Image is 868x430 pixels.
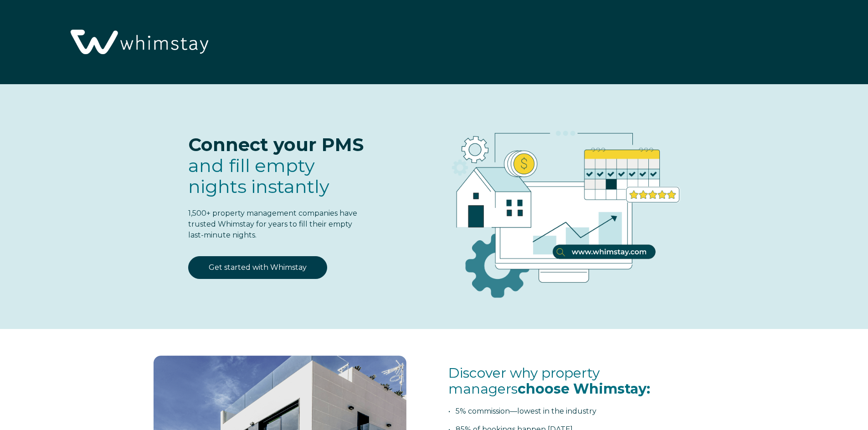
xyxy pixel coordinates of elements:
a: Get started with Whimstay [188,256,327,279]
span: and [188,154,329,197]
span: choose Whimstay: [518,380,650,397]
img: RBO Ilustrations-03 [400,102,721,313]
img: Whimstay Logo-02 1 [64,5,213,81]
span: • 5% commission—lowest in the industry [448,407,596,415]
span: 1,500+ property management companies have trusted Whimstay for years to fill their empty last-min... [188,209,357,239]
span: fill empty nights instantly [188,154,329,197]
span: Discover why property managers [448,364,650,397]
span: Connect your PMS [188,133,364,156]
